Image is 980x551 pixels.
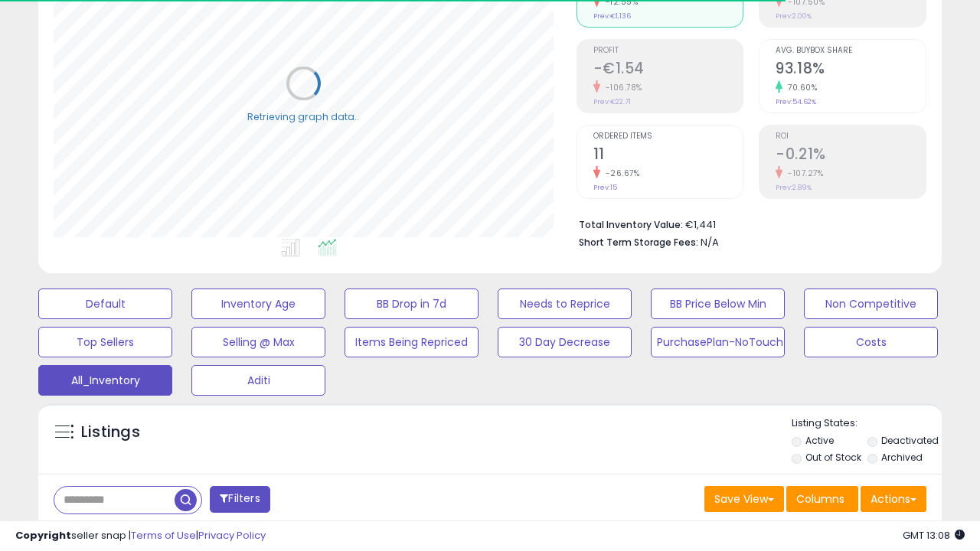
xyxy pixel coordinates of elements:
span: ROI [776,132,926,141]
button: Columns [786,486,858,512]
button: Aditi [191,365,325,396]
button: Filters [210,486,269,513]
small: Prev: 15 [593,183,617,192]
label: Deactivated [881,434,939,447]
button: BB Drop in 7d [345,289,479,319]
b: Short Term Storage Fees: [579,236,698,249]
h5: Listings [81,422,140,443]
small: -106.78% [600,82,642,93]
h2: -€1.54 [593,60,743,80]
button: Inventory Age [191,289,325,319]
button: Needs to Reprice [498,289,632,319]
button: PurchasePlan-NoTouch [651,327,785,357]
label: Out of Stock [805,451,861,464]
button: 30 Day Decrease [498,327,632,357]
button: Actions [861,486,926,512]
small: Prev: 2.89% [776,183,812,192]
span: Profit [593,47,743,55]
button: All_Inventory [38,365,172,396]
span: Avg. Buybox Share [776,47,926,55]
div: seller snap | | [15,529,266,543]
strong: Copyright [15,528,71,543]
button: Selling @ Max [191,327,325,357]
small: -26.67% [600,168,640,179]
span: Ordered Items [593,132,743,141]
h2: -0.21% [776,145,926,166]
label: Active [805,434,834,447]
a: Terms of Use [131,528,196,543]
h2: 11 [593,145,743,166]
button: BB Price Below Min [651,289,785,319]
small: Prev: 2.00% [776,11,812,21]
button: Items Being Repriced [345,327,479,357]
button: Default [38,289,172,319]
span: 2025-09-17 13:08 GMT [903,528,965,543]
b: Total Inventory Value: [579,218,683,231]
span: Columns [796,491,844,507]
small: Prev: 54.62% [776,97,816,106]
p: Listing States: [792,416,942,431]
button: Save View [704,486,784,512]
small: -107.27% [782,168,823,179]
a: Privacy Policy [198,528,266,543]
label: Archived [881,451,923,464]
button: Top Sellers [38,327,172,357]
h2: 93.18% [776,60,926,80]
small: Prev: €22.71 [593,97,631,106]
button: Non Competitive [804,289,938,319]
button: Costs [804,327,938,357]
small: Prev: €1,136 [593,11,631,21]
li: €1,441 [579,214,916,233]
span: N/A [701,235,719,249]
small: 70.60% [782,82,817,93]
div: Retrieving graph data.. [247,109,359,123]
